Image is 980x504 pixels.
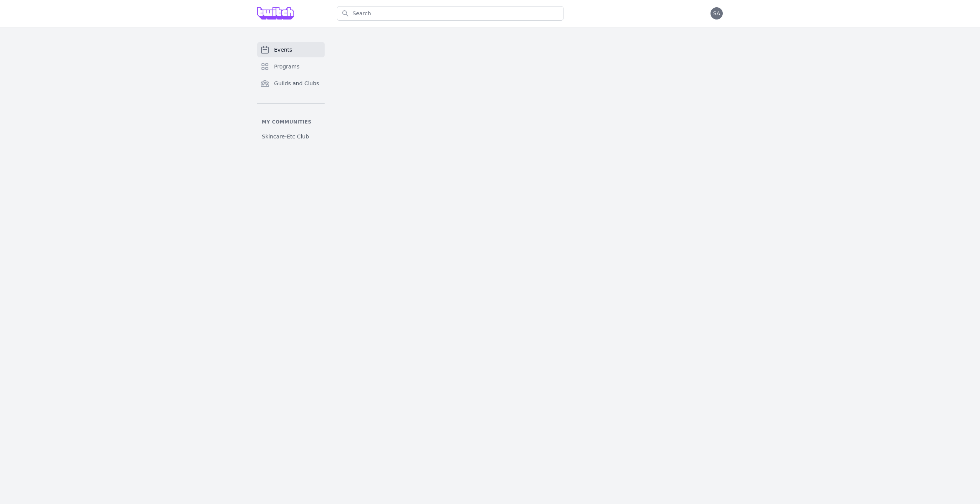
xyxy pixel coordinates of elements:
span: SA [713,11,720,16]
nav: Sidebar [257,42,325,143]
span: Skincare-Etc Club [262,133,309,140]
span: Events [274,46,292,54]
a: Programs [257,59,325,74]
button: SA [710,7,723,20]
p: My communities [257,119,325,125]
span: Guilds and Clubs [274,80,319,87]
a: Skincare-Etc Club [257,130,325,143]
a: Guilds and Clubs [257,76,325,91]
span: Programs [274,63,299,70]
img: Grove [257,7,294,20]
input: Search [337,6,563,21]
a: Events [257,42,325,57]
